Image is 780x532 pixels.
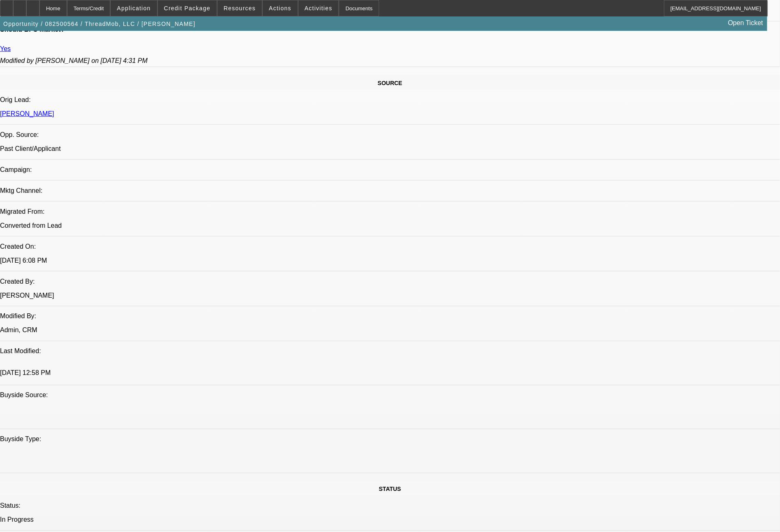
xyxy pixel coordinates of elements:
span: STATUS [379,486,401,493]
span: Actions [269,5,292,12]
a: Open Ticket [725,16,766,30]
button: Credit Package [158,0,217,16]
button: Actions [263,0,298,16]
span: SOURCE [378,80,403,86]
button: Activities [299,0,339,16]
span: Application [117,5,150,12]
span: Credit Package [164,5,211,12]
span: Resources [224,5,256,12]
span: Activities [305,5,333,12]
button: Application [111,0,157,16]
button: Resources [218,0,262,16]
span: Opportunity / 082500564 / ThreadMob, LLC / [PERSON_NAME] [3,21,195,27]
